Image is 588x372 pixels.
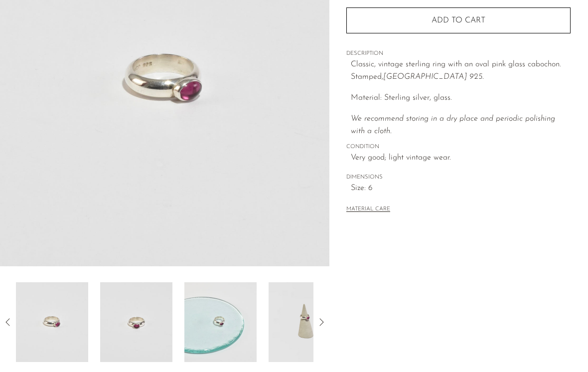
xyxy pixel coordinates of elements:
[351,182,571,195] span: Size: 6
[351,115,555,136] i: We recommend storing in a dry place and periodic polishing with a cloth.
[100,282,172,362] img: Pink Glass Ring
[432,16,485,24] span: Add to cart
[16,282,88,362] img: Pink Glass Ring
[346,7,571,33] button: Add to cart
[383,73,484,81] em: [GEOGRAPHIC_DATA] 925.
[351,152,571,165] span: Very good; light vintage wear.
[346,206,390,213] button: MATERIAL CARE
[184,282,257,362] img: Pink Glass Ring
[269,282,341,362] img: Pink Glass Ring
[351,58,571,84] p: Classic, vintage sterling ring with an oval pink glass cabochon. Stamped,
[346,173,571,182] span: DIMENSIONS
[351,92,571,105] p: Material: Sterling silver, glass.
[346,143,571,152] span: CONDITION
[346,49,571,58] span: DESCRIPTION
